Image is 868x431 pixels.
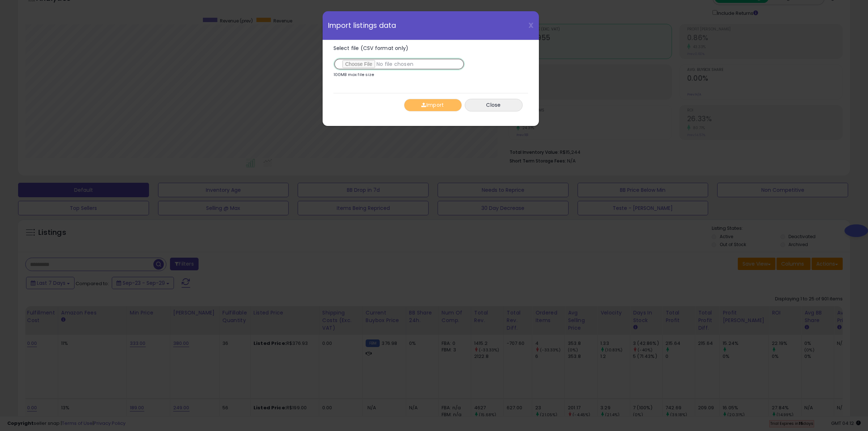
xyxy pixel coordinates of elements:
span: Select file (CSV format only) [333,45,409,52]
button: Import [404,99,462,111]
span: X [528,20,533,30]
button: Close [465,99,523,111]
p: 100MB max file size [333,73,374,77]
span: Import listings data [328,22,396,29]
